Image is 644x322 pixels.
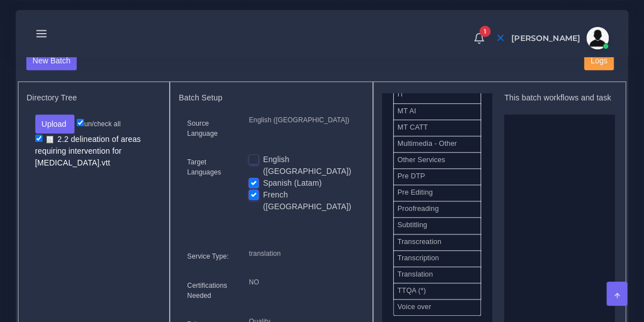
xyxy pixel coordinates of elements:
[77,119,84,126] input: un/check all
[393,234,482,251] li: Transcreation
[393,185,482,201] li: Pre Editing
[393,136,482,153] li: Multimedia - Other
[393,217,482,234] li: Subtitling
[187,157,232,177] label: Target Languages
[249,248,355,260] p: translation
[263,154,356,177] label: English ([GEOGRAPHIC_DATA])
[263,177,322,189] label: Spanish (Latam)
[393,201,482,218] li: Proofreading
[590,56,607,65] span: Logs
[26,56,77,65] a: New Batch
[393,86,482,103] li: IT
[179,93,363,103] h5: Batch Setup
[393,299,482,316] li: Voice over
[393,119,482,136] li: MT CATT
[504,93,615,103] h5: This batch workflows and task
[187,118,232,139] label: Source Language
[506,27,613,49] a: [PERSON_NAME]avatar
[584,52,614,71] button: Logs
[249,277,355,288] p: NO
[479,26,491,37] span: 1
[263,189,356,213] label: French ([GEOGRAPHIC_DATA])
[187,280,232,301] label: Certifications Needed
[27,93,161,103] h5: Directory Tree
[77,119,120,129] label: un/check all
[26,52,77,71] button: New Batch
[393,152,482,169] li: Other Services
[393,103,482,120] li: MT AI
[35,114,75,134] button: Upload
[393,250,482,267] li: Transcription
[586,27,609,49] img: avatar
[393,266,482,283] li: Translation
[393,283,482,300] li: TTQA (*)
[469,32,489,44] a: 1
[35,134,141,168] a: 2.2 delineation of areas requiring intervention for [MEDICAL_DATA].vtt
[393,168,482,185] li: Pre DTP
[511,34,580,42] span: [PERSON_NAME]
[187,251,228,261] label: Service Type:
[249,114,355,126] p: English ([GEOGRAPHIC_DATA])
